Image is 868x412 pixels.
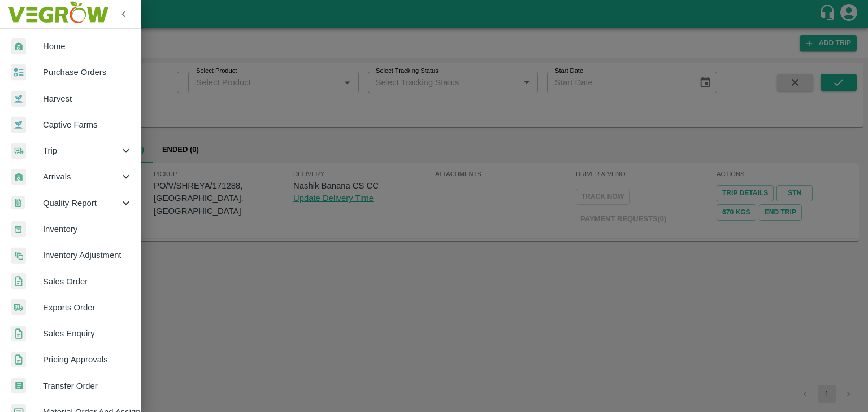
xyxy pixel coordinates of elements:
span: Exports Order [43,301,132,314]
img: whArrival [11,169,26,185]
img: delivery [11,143,26,159]
span: Arrivals [43,170,120,183]
span: Purchase Orders [43,66,132,78]
span: Transfer Order [43,380,132,392]
span: Inventory Adjustment [43,249,132,261]
span: Captive Farms [43,119,132,131]
img: reciept [11,64,26,81]
img: whArrival [11,38,26,55]
span: Harvest [43,93,132,105]
img: harvest [11,116,26,133]
span: Sales Order [43,275,132,288]
img: whTransfer [11,378,26,394]
span: Inventory [43,223,132,235]
img: inventory [11,247,26,264]
img: sales [11,273,26,290]
span: Quality Report [43,197,120,209]
img: shipments [11,299,26,315]
span: Sales Enquiry [43,327,132,340]
img: whInventory [11,221,26,238]
span: Trip [43,144,120,157]
img: qualityReport [11,196,25,210]
span: Pricing Approvals [43,353,132,366]
img: harvest [11,90,26,107]
img: sales [11,326,26,342]
span: Home [43,40,132,52]
img: sales [11,352,26,368]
